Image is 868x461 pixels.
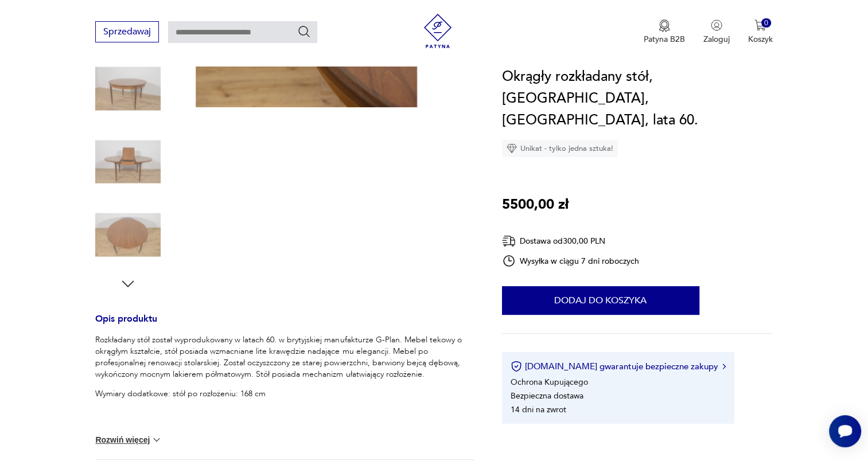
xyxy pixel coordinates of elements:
[703,34,730,45] p: Zaloguj
[95,129,161,194] img: Zdjęcie produktu Okrągły rozkładany stół, G-Plan, Wielka Brytania, lata 60.
[95,56,161,122] img: Zdjęcie produktu Okrągły rozkładany stół, G-Plan, Wielka Brytania, lata 60.
[95,334,474,380] p: Rozkładany stół został wyprodukowany w latach 60. w brytyjskiej manufakturze G-Plan. Mebel tekowy...
[502,140,618,157] div: Unikat - tylko jedna sztuka!
[748,19,773,45] button: 0Koszyk
[754,19,766,31] img: Ikona koszyka
[95,202,161,268] img: Zdjęcie produktu Okrągły rozkładany stół, G-Plan, Wielka Brytania, lata 60.
[511,377,588,388] li: Ochrona Kupującego
[644,19,685,45] button: Patyna B2B
[95,29,159,37] a: Sprzedawaj
[502,234,640,248] div: Dostawa od 300,00 PLN
[511,390,583,401] li: Bezpieczna dostawa
[511,361,522,372] img: Ikona certyfikatu
[829,415,861,447] iframe: Smartsupp widget button
[502,254,640,268] div: Wysyłka w ciągu 7 dni roboczych
[502,234,516,248] img: Ikona dostawy
[644,19,685,45] a: Ikona medaluPatyna B2B
[502,66,773,131] h1: Okrągły rozkładany stół, [GEOGRAPHIC_DATA], [GEOGRAPHIC_DATA], lata 60.
[644,34,685,45] p: Patyna B2B
[95,434,162,446] button: Rozwiń więcej
[507,143,517,154] img: Ikona diamentu
[761,18,771,28] div: 0
[95,315,474,334] h3: Opis produktu
[95,21,159,42] button: Sprzedawaj
[659,19,670,32] img: Ikona medalu
[151,434,162,446] img: chevron down
[502,286,699,315] button: Dodaj do koszyka
[95,388,474,400] p: Wymiary dodatkowe: stół po rozłożeniu: 168 cm
[703,19,730,45] button: Zaloguj
[511,404,566,415] li: 14 dni na zwrot
[511,361,726,372] button: [DOMAIN_NAME] gwarantuje bezpieczne zakupy
[421,14,455,48] img: Patyna - sklep z meblami i dekoracjami vintage
[722,364,726,369] img: Ikona strzałki w prawo
[748,34,773,45] p: Koszyk
[711,19,722,31] img: Ikonka użytkownika
[297,25,311,38] button: Szukaj
[502,194,569,216] p: 5500,00 zł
